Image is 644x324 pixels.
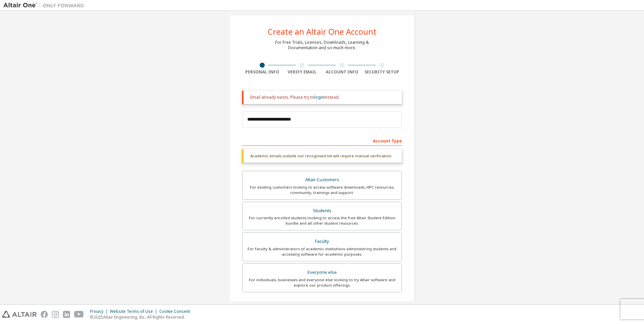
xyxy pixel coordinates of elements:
img: instagram.svg [52,311,59,318]
img: altair_logo.svg [2,311,37,318]
div: Create an Altair One Account [268,28,377,36]
div: Academic emails outside our recognised list will require manual verification. [242,149,402,163]
div: For currently enrolled students looking to access the free Altair Student Edition bundle and all ... [247,215,397,226]
img: linkedin.svg [63,311,70,318]
p: © 2025 Altair Engineering, Inc. All Rights Reserved. [90,314,194,320]
div: Account Type [242,135,402,146]
div: Students [247,206,397,216]
div: Verify Email [282,69,322,75]
div: Faculty [247,237,397,246]
div: Security Setup [362,69,402,75]
img: facebook.svg [41,311,48,318]
div: Cookie Consent [159,309,194,314]
div: For existing customers looking to access software downloads, HPC resources, community, trainings ... [247,185,397,195]
div: Altair Customers [247,175,397,185]
div: Website Terms of Use [110,309,159,314]
div: Personal Info [242,69,282,75]
div: Privacy [90,309,110,314]
div: For faculty & administrators of academic institutions administering students and accessing softwa... [247,246,397,257]
div: For individuals, businesses and everyone else looking to try Altair software and explore our prod... [247,277,397,288]
div: For Free Trials, Licenses, Downloads, Learning & Documentation and so much more. [275,40,369,51]
img: Altair One [3,2,88,9]
div: Email already exists. Please try to instead. [250,95,396,100]
a: login [314,94,324,100]
img: youtube.svg [74,311,84,318]
div: Everyone else [247,268,397,277]
div: Account Info [322,69,362,75]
